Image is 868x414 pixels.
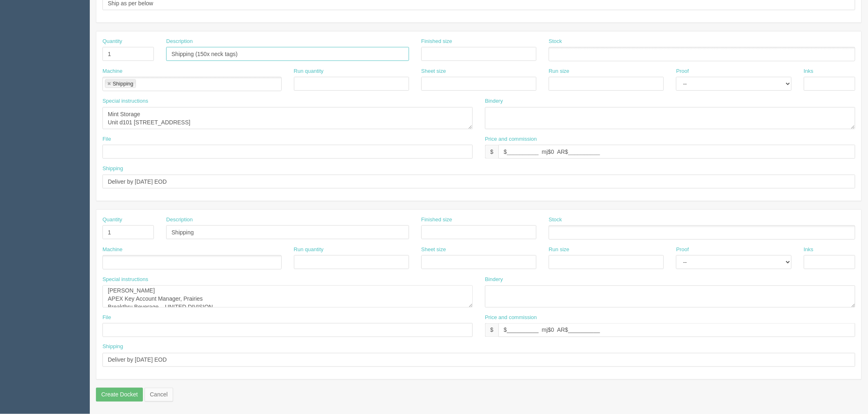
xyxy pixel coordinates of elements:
label: Bindery [485,97,503,105]
label: Inks [804,67,814,75]
label: Special instructions [102,97,148,105]
label: Quantity [102,216,122,224]
div: $ [485,145,499,159]
label: Price and commission [485,135,537,143]
label: Finished size [421,216,452,224]
span: translation missing: en.helpers.links.cancel [150,391,168,398]
label: Proof [676,246,689,254]
label: Inks [804,246,814,254]
label: Sheet size [421,246,446,254]
label: Run quantity [294,67,324,75]
label: Machine [102,67,122,75]
label: Run size [549,67,570,75]
label: Run size [549,246,570,254]
label: Quantity [102,38,122,45]
label: Proof [676,67,689,75]
input: Create Docket [96,388,143,402]
label: Bindery [485,276,503,283]
label: Machine [102,246,122,254]
div: Shipping [113,81,134,86]
label: Finished size [421,38,452,45]
label: Shipping [102,343,123,351]
label: File [102,314,111,322]
label: Description [166,38,193,45]
label: Stock [549,38,562,45]
label: File [102,135,111,143]
label: Shipping [102,165,123,173]
a: Cancel [145,388,173,402]
label: Run quantity [294,246,324,254]
label: Special instructions [102,276,148,283]
label: Sheet size [421,67,446,75]
textarea: PO: - 1up die for bottle neck tags, qty 1, $140 - AR to pickup the die when ready [102,107,473,129]
label: Stock [549,216,562,224]
div: $ [485,323,499,337]
label: Description [166,216,193,224]
label: Price and commission [485,314,537,322]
